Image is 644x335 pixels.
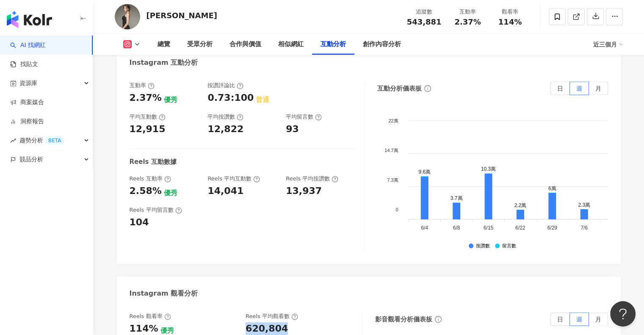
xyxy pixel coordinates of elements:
div: 追蹤數 [407,8,442,16]
div: 互動率 [130,82,155,89]
div: Reels 觀看率 [130,313,171,320]
div: 普通 [256,95,269,105]
span: 競品分析 [19,150,43,169]
span: 資源庫 [19,74,37,93]
div: 互動分析 [321,39,346,50]
div: 平均互動數 [130,113,166,121]
div: Reels 平均觀看數 [246,313,298,320]
div: 2.37% [130,91,162,105]
div: 總覽 [158,39,170,50]
div: 93 [286,123,299,136]
div: Reels 平均按讚數 [286,175,338,183]
tspan: 6/4 [421,225,428,231]
span: 週 [576,85,582,92]
span: rise [10,138,16,144]
tspan: 7.3萬 [387,177,398,183]
a: 找貼文 [10,60,38,69]
div: 12,822 [207,123,243,136]
div: 14,041 [207,185,243,198]
span: 2.37% [454,18,481,26]
div: 互動率 [452,8,484,16]
a: searchAI 找網紅 [10,41,46,50]
div: 0.73:100 [207,91,254,105]
div: 2.58% [130,185,162,198]
tspan: 6/15 [484,225,494,231]
div: 留言數 [502,244,516,249]
div: [PERSON_NAME] [146,10,217,21]
div: 優秀 [164,188,177,198]
a: 洞察報告 [10,117,44,126]
div: 平均留言數 [286,113,322,121]
div: 影音觀看分析儀表板 [375,315,432,324]
tspan: 6/8 [453,225,460,231]
tspan: 0 [395,207,398,212]
a: 商案媒合 [10,98,44,107]
span: info-circle [423,84,432,93]
div: 受眾分析 [187,39,213,50]
tspan: 6/29 [547,225,557,231]
div: 按讚數 [476,244,490,249]
div: 優秀 [164,95,177,105]
div: 觀看率 [494,8,526,16]
div: 按讚評論比 [207,82,243,89]
div: BETA [45,136,64,145]
div: Reels 平均互動數 [207,175,260,183]
span: 日 [557,85,563,92]
div: 互動分析儀表板 [377,84,422,93]
span: 日 [557,316,563,323]
tspan: 22萬 [388,118,398,123]
div: Reels 互動數據 [130,158,177,166]
div: 合作與價值 [229,39,261,50]
div: 近三個月 [593,38,623,51]
iframe: Help Scout Beacon - Open [610,301,636,327]
div: 12,915 [130,123,166,136]
div: 創作內容分析 [363,39,401,50]
span: 114% [498,18,522,26]
img: KOL Avatar [115,4,140,30]
div: Reels 互動率 [130,175,171,183]
span: info-circle [434,315,443,324]
tspan: 7/6 [580,225,588,231]
div: 13,937 [286,185,322,198]
div: Instagram 觀看分析 [130,289,198,298]
div: Reels 平均留言數 [130,206,182,214]
img: logo [7,11,52,28]
div: 相似網紅 [278,39,304,50]
div: Instagram 互動分析 [130,58,198,67]
tspan: 14.7萬 [384,148,398,153]
span: 趨勢分析 [19,131,64,150]
span: 週 [576,316,582,323]
div: 104 [130,216,149,229]
span: 月 [595,85,601,92]
div: 平均按讚數 [207,113,243,121]
span: 543,881 [407,17,442,26]
tspan: 6/22 [515,225,525,231]
span: 月 [595,316,601,323]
